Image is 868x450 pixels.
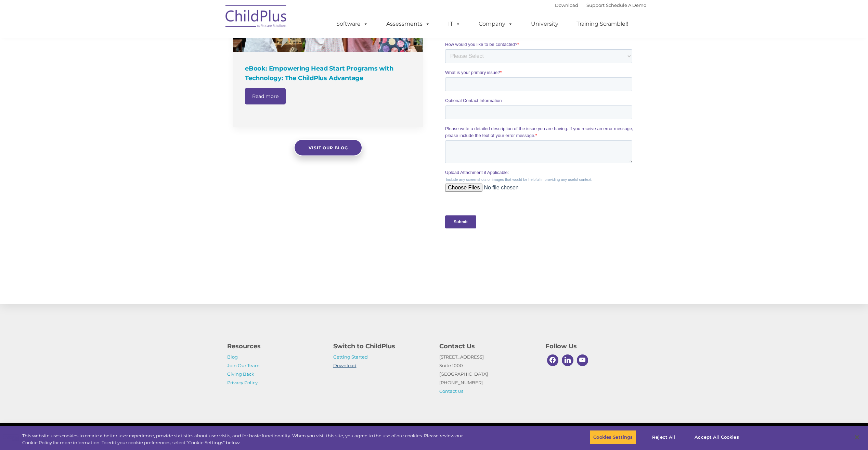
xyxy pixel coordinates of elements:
[642,430,685,445] button: Reject All
[590,430,636,445] button: Cookies Settings
[545,341,641,351] h4: Follow Us
[545,353,560,368] a: Facebook
[586,2,605,8] a: Support
[606,2,646,8] a: Schedule A Demo
[333,363,357,368] a: Download
[245,64,413,83] h4: eBook: Empowering Head Start Programs with Technology: The ChildPlus Advantage
[222,0,290,35] img: ChildPlus by Procare Solutions
[227,354,238,360] a: Blog
[227,363,260,368] a: Join Our Team
[333,354,368,360] a: Getting Started
[439,353,535,396] p: [STREET_ADDRESS] Suite 1000 [GEOGRAPHIC_DATA] [PHONE_NUMBER]
[472,17,520,31] a: Company
[245,88,286,104] a: Read more
[570,17,635,31] a: Training Scramble!!
[227,371,254,377] a: Giving Back
[22,433,477,446] div: This website uses cookies to create a better user experience, provide statistics about user visit...
[329,17,375,31] a: Software
[560,353,575,368] a: Linkedin
[294,139,362,156] a: Visit our blog
[439,341,535,351] h4: Contact Us
[555,2,646,8] font: |
[439,388,463,394] a: Contact Us
[227,380,258,385] a: Privacy Policy
[850,430,865,445] button: Close
[555,2,578,8] a: Download
[227,341,323,351] h4: Resources
[308,145,348,150] span: Visit our blog
[333,341,429,351] h4: Switch to ChildPlus
[441,17,467,31] a: IT
[575,353,590,368] a: Youtube
[379,17,437,31] a: Assessments
[691,430,742,445] button: Accept All Cookies
[524,17,565,31] a: University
